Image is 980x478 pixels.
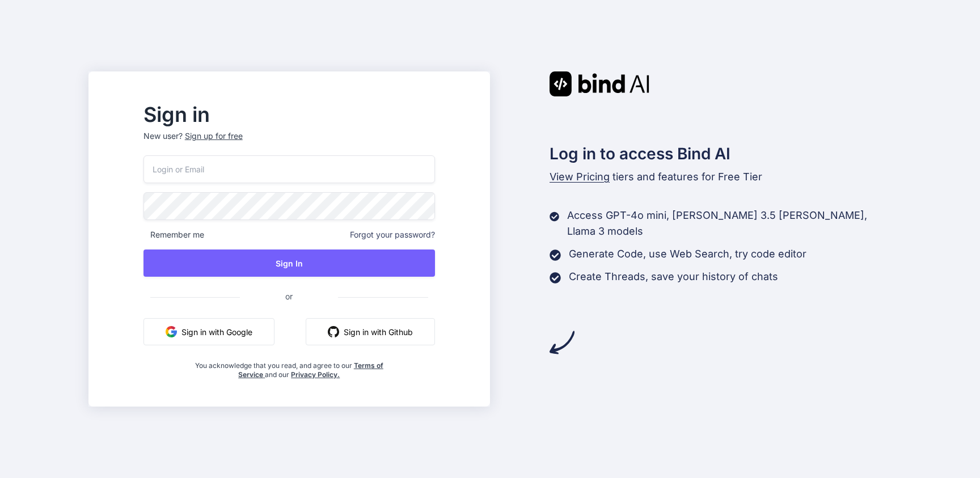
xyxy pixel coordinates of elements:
p: Generate Code, use Web Search, try code editor [569,246,806,262]
input: Login or Email [143,155,435,183]
img: Bind AI logo [550,71,649,96]
p: Access GPT-4o mini, [PERSON_NAME] 3.5 [PERSON_NAME], Llama 3 models [567,208,892,239]
p: Create Threads, save your history of chats [569,269,778,285]
span: Remember me [143,229,204,240]
div: You acknowledge that you read, and agree to our and our [192,354,386,379]
p: New user? [143,130,435,155]
h2: Sign in [143,105,435,124]
button: Sign in with Google [143,318,274,345]
img: github [328,326,339,337]
img: arrow [550,330,575,355]
p: tiers and features for Free Tier [550,169,892,185]
a: Privacy Policy. [291,370,340,379]
a: Terms of Service [238,361,383,379]
button: Sign In [143,249,435,277]
img: google [166,326,177,337]
span: Forgot your password? [350,229,435,240]
button: Sign in with Github [306,318,435,345]
span: View Pricing [550,171,610,183]
h2: Log in to access Bind AI [550,142,892,166]
span: or [240,282,338,310]
div: Sign up for free [185,130,243,142]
